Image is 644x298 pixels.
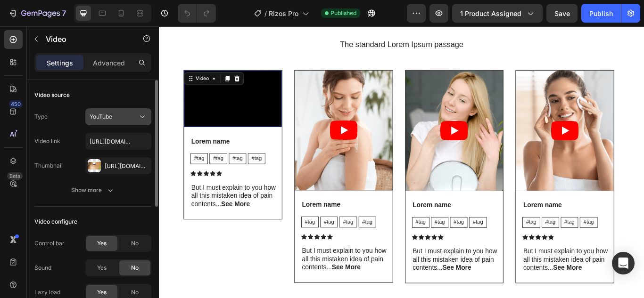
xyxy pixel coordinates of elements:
[296,204,400,214] p: Lorem name
[166,257,271,286] p: But I must explain to you how all this mistaken idea of pain contents...
[37,183,142,212] p: But I must explain to you how all this mistaken idea of pain contents...
[554,9,570,17] span: Save
[237,224,248,232] p: #tag
[34,161,63,170] div: Thumbnail
[131,288,139,297] span: No
[269,8,298,18] span: Rizos Pro
[612,252,635,274] div: Open Intercom Messenger
[90,113,112,120] span: YouTube
[34,113,48,121] div: Type
[37,129,142,139] p: Lorem name
[34,288,60,297] div: Lazy load
[201,277,235,285] strong: See More
[46,33,126,45] p: Video
[264,8,267,18] span: /
[41,56,60,65] div: Video
[170,224,182,232] p: #tag
[330,9,356,17] span: Published
[107,150,119,158] p: #tag
[365,225,377,233] p: #tag
[166,203,271,213] p: Lorem name
[9,100,23,108] div: 450
[71,185,115,195] div: Show more
[214,224,226,232] p: #tag
[93,58,125,68] p: Advanced
[546,4,578,23] button: Save
[328,110,360,133] button: Play
[85,133,151,150] input: Insert video url here
[460,8,521,18] span: 1 product assigned
[97,264,107,272] span: Yes
[85,108,151,125] button: YouTube
[34,182,151,199] button: Show more
[452,4,543,23] button: 1 product assigned
[4,4,70,23] button: 7
[321,225,333,233] p: #tag
[457,110,489,133] button: Play
[589,8,613,18] div: Publish
[424,204,529,214] p: Lorem name
[199,110,231,132] button: Play
[428,225,439,233] p: #tag
[424,258,529,287] p: But I must explain to you how all this mistaken idea of pain contents...
[299,225,311,233] p: #tag
[105,162,149,170] div: [URL][DOMAIN_NAME]
[29,51,143,117] iframe: Video
[459,277,493,285] strong: See More
[178,4,216,23] div: Undo/Redo
[495,225,506,233] p: #tag
[47,58,73,68] p: Settings
[330,277,363,285] strong: See More
[85,150,97,158] p: #tag
[72,203,106,211] strong: See More
[7,172,23,180] div: Beta
[34,137,60,145] div: Video link
[450,225,462,233] p: #tag
[97,288,107,297] span: Yes
[131,239,139,248] span: No
[343,225,355,233] p: #tag
[472,225,484,233] p: #tag
[28,15,537,28] h2: The standard Lorem Ipsum passage
[34,264,51,272] div: Sound
[159,26,644,298] iframe: Design area
[34,239,65,248] div: Control bar
[41,150,52,158] p: #tag
[34,91,70,99] div: Video source
[192,224,204,232] p: #tag
[296,258,400,287] p: But I must explain to you how all this mistaken idea of pain contents...
[581,4,621,23] button: Publish
[63,150,74,158] p: #tag
[34,217,77,226] div: Video configure
[62,8,66,19] p: 7
[97,239,107,248] span: Yes
[131,264,139,272] span: No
